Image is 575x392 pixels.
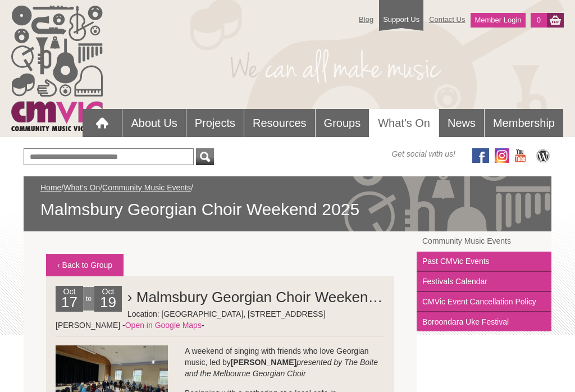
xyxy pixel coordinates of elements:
a: Boroondara Uke Festival [417,312,551,331]
div: to [83,287,94,311]
a: What's On [63,183,100,192]
strong: [PERSON_NAME] [231,358,296,367]
img: CMVic Blog [535,148,551,163]
a: Membership [485,109,563,137]
a: Past CMVic Events [417,252,551,272]
a: CMVic Event Cancellation Policy [417,292,551,312]
a: What's On [369,109,439,138]
a: Festivals Calendar [417,272,551,292]
a: Community Music Events [102,183,191,192]
a: Community Music Events [417,231,551,252]
span: Malmsbury Georgian Choir Weekend 2025 [40,199,535,220]
h: A weekend of singing with friends who love Georgian music, led by [185,347,369,367]
div: / / / [40,182,535,220]
a: Blog [353,10,379,29]
a: 0 [531,13,547,28]
img: cmvic_logo.png [11,6,103,131]
span: Get social with us! [391,148,455,159]
em: presented by The Boite and the Melbourne Georgian Choir [185,358,378,378]
a: Open in Google Maps [125,321,202,330]
h2: 17 [58,297,80,312]
a: Home [40,183,61,192]
a: Member Login [471,13,525,28]
div: Oct [94,286,122,312]
a: Contact Us [423,10,471,29]
a: News [439,109,484,137]
img: icon-instagram.png [495,148,509,163]
a: Groups [316,109,369,137]
div: Oct [56,286,83,312]
a: ‹ Back to Group [46,254,124,276]
a: Projects [186,109,244,137]
h2: › Malmsbury Georgian Choir Weekend 2025 [127,286,385,308]
h2: 19 [97,297,119,312]
a: Resources [244,109,315,137]
a: About Us [122,109,185,137]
